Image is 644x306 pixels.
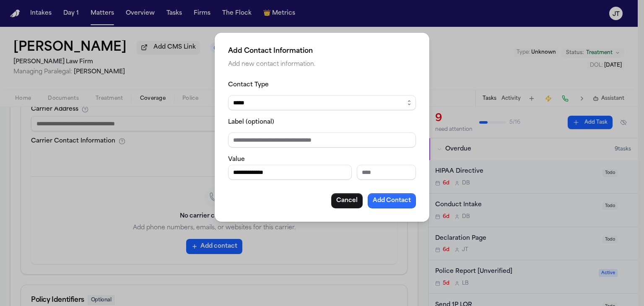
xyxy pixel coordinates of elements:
button: Add Contact [368,193,416,208]
input: Phone number [228,165,352,180]
input: Extension [357,165,416,180]
h2: Add Contact Information [228,46,416,56]
button: Cancel [331,193,363,208]
label: Contact Type [228,82,269,88]
label: Value [228,156,245,163]
label: Label (optional) [228,119,274,125]
p: Add new contact information. [228,60,416,70]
